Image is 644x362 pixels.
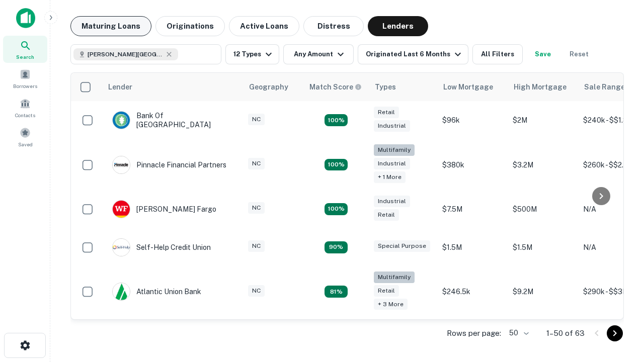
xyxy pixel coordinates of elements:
[108,81,132,93] div: Lender
[113,201,130,218] img: picture
[508,228,578,266] td: $1.5M
[102,73,243,101] th: Lender
[472,44,523,64] button: All Filters
[3,65,47,92] a: Borrowers
[374,107,399,118] div: Retail
[594,282,644,330] iframe: Chat Widget
[113,283,130,300] img: picture
[248,202,265,214] div: NC
[325,159,348,171] div: Matching Properties: 22, hasApolloMatch: undefined
[155,16,225,36] button: Originations
[374,209,399,221] div: Retail
[508,266,578,317] td: $9.2M
[375,81,396,93] div: Types
[366,48,464,60] div: Originated Last 6 Months
[437,139,508,190] td: $380k
[563,44,595,64] button: Reset
[229,16,299,36] button: Active Loans
[113,156,130,173] img: picture
[309,81,360,93] h6: Match Score
[112,283,201,301] div: Atlantic Union Bank
[88,50,163,59] span: [PERSON_NAME][GEOGRAPHIC_DATA], [GEOGRAPHIC_DATA]
[374,240,430,252] div: Special Purpose
[283,44,354,64] button: Any Amount
[18,140,33,148] span: Saved
[16,8,35,28] img: capitalize-icon.png
[15,111,35,119] span: Contacts
[443,81,493,93] div: Low Mortgage
[248,240,265,252] div: NC
[508,101,578,139] td: $2M
[437,190,508,228] td: $7.5M
[369,73,437,101] th: Types
[584,81,625,93] div: Sale Range
[514,81,567,93] div: High Mortgage
[325,286,348,298] div: Matching Properties: 10, hasApolloMatch: undefined
[447,327,501,339] p: Rows per page:
[374,271,415,283] div: Multifamily
[374,120,410,132] div: Industrial
[374,196,410,207] div: Industrial
[3,94,47,121] a: Contacts
[248,158,265,169] div: NC
[374,285,399,297] div: Retail
[358,44,468,64] button: Originated Last 6 Months
[225,44,279,64] button: 12 Types
[505,326,530,340] div: 50
[113,112,130,129] img: picture
[325,241,348,253] div: Matching Properties: 11, hasApolloMatch: undefined
[546,327,585,339] p: 1–50 of 63
[70,16,151,36] button: Maturing Loans
[374,299,408,310] div: + 3 more
[303,16,364,36] button: Distress
[112,200,216,218] div: [PERSON_NAME] Fargo
[325,114,348,126] div: Matching Properties: 15, hasApolloMatch: undefined
[437,266,508,317] td: $246.5k
[325,203,348,215] div: Matching Properties: 14, hasApolloMatch: undefined
[112,238,211,256] div: Self-help Credit Union
[3,36,47,63] a: Search
[13,82,37,90] span: Borrowers
[248,285,265,297] div: NC
[437,228,508,266] td: $1.5M
[374,171,406,183] div: + 1 more
[437,101,508,139] td: $96k
[508,190,578,228] td: $500M
[112,156,226,174] div: Pinnacle Financial Partners
[113,239,130,256] img: picture
[607,325,623,341] button: Go to next page
[248,114,265,125] div: NC
[16,53,34,61] span: Search
[527,44,559,64] button: Save your search to get updates of matches that match your search criteria.
[508,139,578,190] td: $3.2M
[249,81,288,93] div: Geography
[3,123,47,150] a: Saved
[368,16,428,36] button: Lenders
[303,73,369,101] th: Capitalize uses an advanced AI algorithm to match your search with the best lender. The match sco...
[309,81,362,93] div: Capitalize uses an advanced AI algorithm to match your search with the best lender. The match sco...
[374,158,410,169] div: Industrial
[112,111,233,129] div: Bank Of [GEOGRAPHIC_DATA]
[508,73,578,101] th: High Mortgage
[374,144,415,156] div: Multifamily
[243,73,303,101] th: Geography
[437,73,508,101] th: Low Mortgage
